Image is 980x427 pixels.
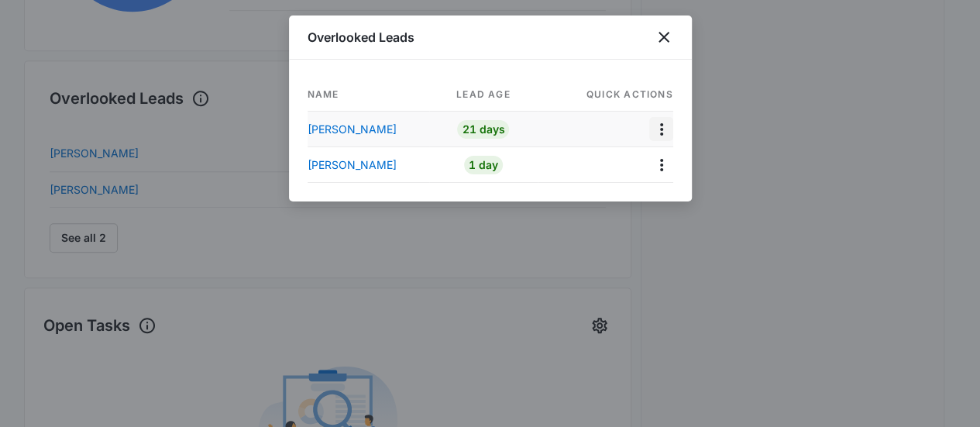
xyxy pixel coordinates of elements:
[464,156,503,174] div: 1 Day
[308,121,430,137] a: [PERSON_NAME]
[538,78,673,112] th: Quick actions
[655,28,673,46] button: close
[649,153,673,177] button: Actions
[308,121,397,137] p: [PERSON_NAME]
[308,157,430,173] a: [PERSON_NAME]
[308,28,414,46] h1: Overlooked Leads
[429,78,537,112] th: Lead age
[457,120,509,139] div: 21 Days
[649,117,673,141] button: Actions
[308,78,430,112] th: Name
[308,157,397,173] p: [PERSON_NAME]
